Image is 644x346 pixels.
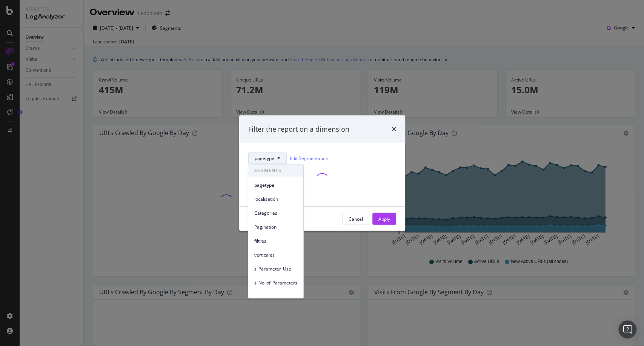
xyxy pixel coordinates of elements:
button: Cancel [342,213,369,225]
span: verticales [254,251,297,258]
span: s_Parameter_Use [254,265,297,272]
span: Pagination [254,223,297,230]
span: Categories [254,209,297,216]
button: Apply [372,213,396,225]
span: filtres [254,237,297,244]
div: Apply [378,215,390,222]
span: pagetype [255,155,274,161]
a: Edit Segmentation [290,154,328,162]
span: s_No_of_Parameters [254,279,297,286]
div: Open Intercom Messenger [618,320,636,338]
span: pagetype [254,181,297,188]
span: SEGMENTS [248,165,303,177]
span: localisation [254,195,297,202]
div: Filter the report on a dimension [248,124,349,134]
div: Cancel [349,215,363,222]
div: times [392,124,396,134]
div: modal [239,115,405,231]
button: pagetype [248,152,287,164]
span: projetverbolia [254,293,297,300]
